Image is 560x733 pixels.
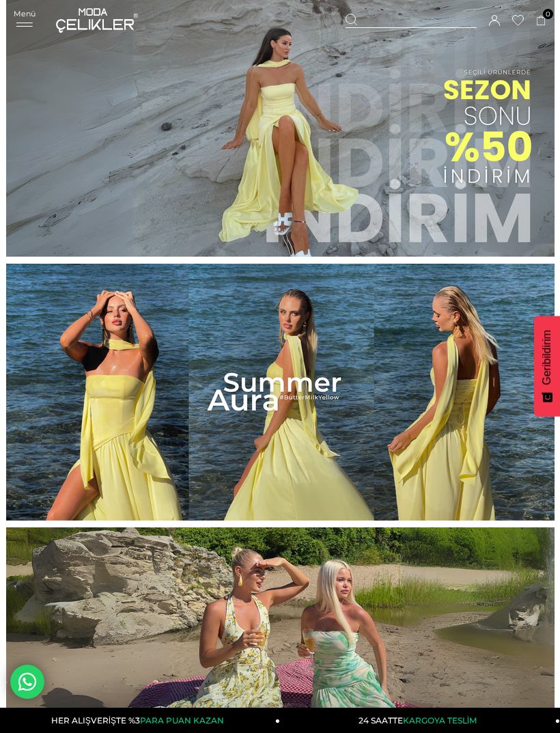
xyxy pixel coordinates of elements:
img: https://www.modacelikler.com/yeni-gelenler [6,264,555,521]
span: Menü [14,9,36,18]
a: 0 [536,16,546,26]
img: logo [56,8,138,33]
span: PARA PUAN KAZAN [140,715,224,725]
span: Geribildirim [541,330,553,385]
a: https://www.modacelikler.com/yeni-gelenler [5,264,555,521]
button: Geribildirim - Show survey [534,316,560,417]
a: 24 SAATTEKARGOYA TESLİM [280,708,560,733]
span: KARGOYA TESLİM [403,715,477,725]
span: 0 [543,9,553,19]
